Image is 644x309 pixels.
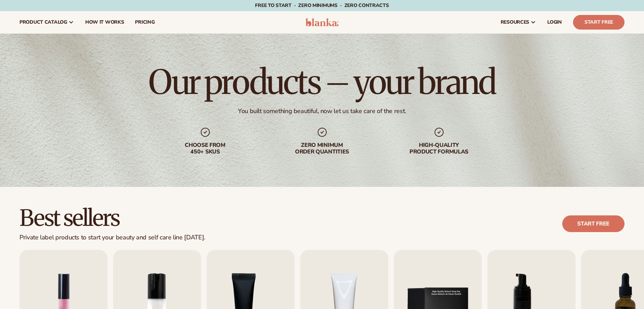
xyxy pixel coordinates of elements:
[129,11,160,33] a: pricing
[19,234,205,241] div: Private label products to start your beauty and self care line [DATE].
[278,142,367,155] div: Zero minimum order quantities
[135,19,154,25] span: pricing
[14,11,80,33] a: product catalog
[542,11,567,33] a: LOGIN
[547,19,562,25] span: LOGIN
[573,15,625,30] a: Start Free
[395,142,484,155] div: High-quality product formulas
[305,18,339,26] img: logo
[19,19,67,25] span: product catalog
[501,19,529,25] span: resources
[495,11,542,33] a: resources
[238,107,406,115] div: You built something beautiful, now let us take care of the rest.
[161,142,250,155] div: Choose from 450+ Skus
[85,19,124,25] span: How It Works
[80,11,130,33] a: How It Works
[19,206,205,230] h2: Best sellers
[149,65,495,99] h1: Our products – your brand
[562,215,625,232] a: Start free
[255,2,389,9] span: Free to start · ZERO minimums · ZERO contracts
